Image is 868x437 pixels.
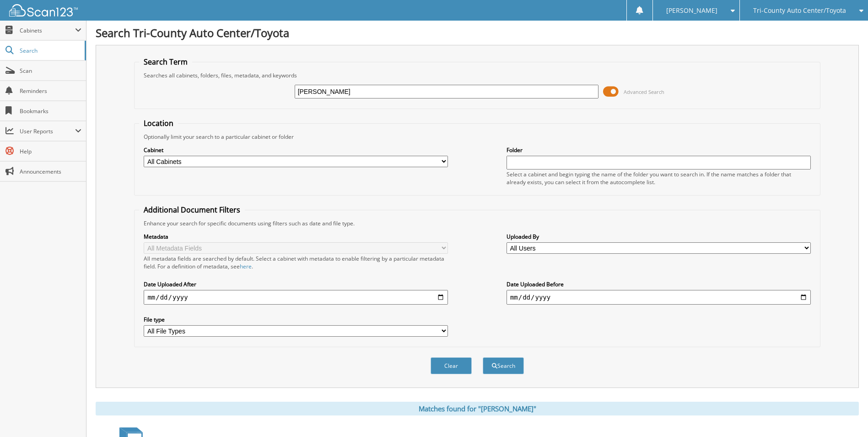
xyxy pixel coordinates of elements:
div: All metadata fields are searched by default. Select a cabinet with metadata to enable filtering b... [144,255,448,270]
span: Cabinets [20,27,75,34]
img: scan123-logo-white.svg [9,4,78,16]
span: Advanced Search [624,88,664,95]
span: Search [20,47,80,55]
button: Clear [431,357,472,374]
label: Date Uploaded After [144,280,448,288]
div: Matches found for "[PERSON_NAME]" [96,402,859,415]
legend: Location [139,118,178,128]
div: Enhance your search for specific documents using filters such as date and file type. [139,219,815,227]
button: Search [483,357,524,374]
span: Reminders [20,87,81,95]
span: Tri-County Auto Center/Toyota [753,8,846,13]
label: Date Uploaded Before [507,280,811,288]
legend: Search Term [139,57,192,67]
span: Help [20,147,81,155]
label: Metadata [144,233,448,240]
h1: Search Tri-County Auto Center/Toyota [96,25,859,40]
div: Optionally limit your search to a particular cabinet or folder [139,133,815,141]
a: here [240,262,252,270]
label: File type [144,316,448,323]
label: Uploaded By [507,233,811,240]
span: User Reports [20,127,75,135]
span: Announcements [20,168,81,175]
span: Bookmarks [20,107,81,115]
input: start [144,290,448,305]
label: Folder [507,146,811,154]
legend: Additional Document Filters [139,205,245,215]
div: Select a cabinet and begin typing the name of the folder you want to search in. If the name match... [507,170,811,186]
span: Scan [20,67,81,75]
div: Searches all cabinets, folders, files, metadata, and keywords [139,71,815,79]
label: Cabinet [144,146,448,154]
span: [PERSON_NAME] [666,8,717,13]
input: end [507,290,811,305]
